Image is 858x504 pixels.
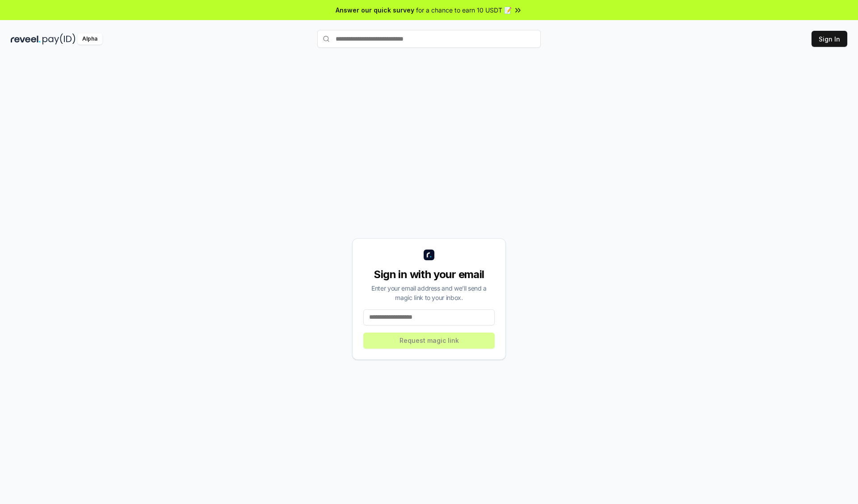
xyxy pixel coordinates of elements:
img: reveel_dark [11,33,41,45]
img: pay_id [42,33,76,45]
div: Sign in with your email [363,267,495,282]
span: for a chance to earn 10 USDT 📝 [416,5,512,15]
img: logo_small [424,250,434,260]
span: Answer our quick survey [336,5,414,15]
div: Enter your email address and we’ll send a magic link to your inbox. [363,283,495,302]
div: Alpha [77,33,102,45]
button: Sign In [812,31,847,47]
